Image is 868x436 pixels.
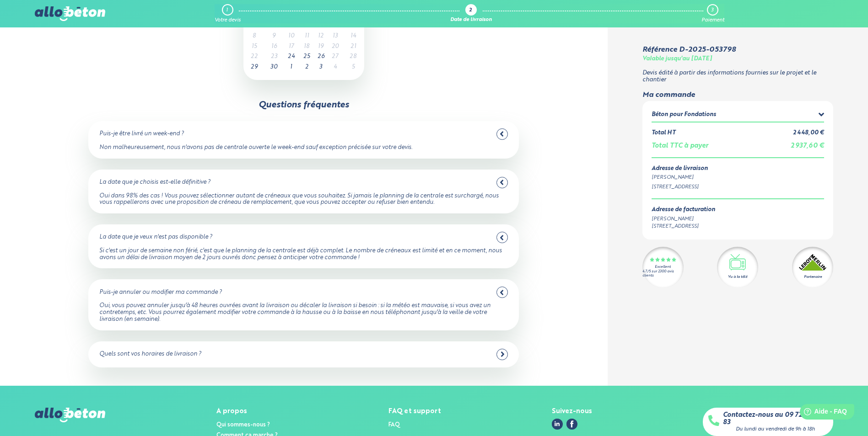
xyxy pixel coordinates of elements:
[226,7,228,13] div: 1
[243,42,265,52] td: 15
[388,408,441,415] div: FAQ et support
[300,31,314,42] td: 11
[652,112,716,118] div: Béton pour Fondations
[265,31,283,42] td: 9
[283,31,300,42] td: 10
[342,31,364,42] td: 14
[711,7,713,13] div: 3
[736,426,815,432] div: Du lundi au vendredi de 9h à 18h
[652,130,675,137] div: Total HT
[300,62,314,73] td: 2
[283,62,300,73] td: 1
[642,56,712,63] div: Valable jusqu'au [DATE]
[99,131,184,138] div: Puis-je être livré un week-end ?
[99,179,210,186] div: La date que je choisis est-elle définitive ?
[652,207,715,213] div: Adresse de facturation
[35,408,105,422] img: allobéton
[655,265,671,269] div: Excellent
[243,31,265,42] td: 8
[642,270,684,278] div: 4.7/5 sur 2300 avis clients
[314,52,328,62] td: 26
[314,31,328,42] td: 12
[314,62,328,73] td: 3
[450,4,492,23] a: 2 Date de livraison
[342,42,364,52] td: 21
[804,274,822,280] div: Partenaire
[642,70,833,83] p: Devis édité à partir des informations fournies sur le projet et le chantier
[469,8,472,14] div: 2
[791,143,824,149] span: 2 937,60 €
[652,110,824,122] summary: Béton pour Fondations
[642,46,736,54] div: Référence D-2025-053798
[35,6,105,21] img: allobéton
[99,248,508,261] div: Si c'est un jour de semaine non férié, c'est que le planning de la centrale est déjà complet. Le ...
[787,400,858,426] iframe: Help widget launcher
[328,62,342,73] td: 4
[701,17,724,23] div: Paiement
[265,42,283,52] td: 16
[388,422,400,428] a: FAQ
[701,4,724,23] a: 3 Paiement
[328,31,342,42] td: 13
[215,4,241,23] a: 1 Votre devis
[652,142,708,150] div: Total TTC à payer
[652,183,824,191] div: [STREET_ADDRESS]
[314,42,328,52] td: 19
[728,274,747,280] div: Vu à la télé
[243,52,265,62] td: 22
[652,165,824,172] div: Adresse de livraison
[99,144,508,151] div: Non malheureusement, nous n'avons pas de centrale ouverte le week-end sauf exception précisée sur...
[99,289,222,296] div: Puis-je annuler ou modifier ma commande ?
[265,62,283,73] td: 30
[450,17,492,23] div: Date de livraison
[652,174,824,181] div: [PERSON_NAME]
[99,351,201,358] div: Quels sont vos horaires de livraison ?
[243,62,265,73] td: 29
[283,42,300,52] td: 17
[283,52,300,62] td: 24
[99,303,508,323] div: Oui, vous pouvez annuler jusqu'à 48 heures ouvrées avant la livraison ou décaler la livraison si ...
[300,52,314,62] td: 25
[215,17,241,23] div: Votre devis
[652,223,715,230] div: [STREET_ADDRESS]
[552,408,592,415] div: Suivez-nous
[642,91,833,99] div: Ma commande
[259,100,349,110] div: Questions fréquentes
[265,52,283,62] td: 23
[723,411,828,426] a: Contactez-nous au 09 72 55 12 83
[793,130,824,137] div: 2 448,00 €
[652,215,715,223] div: [PERSON_NAME]
[300,42,314,52] td: 18
[99,193,508,206] div: Oui dans 98% des cas ! Vous pouvez sélectionner autant de créneaux que vous souhaitez. Si jamais ...
[328,42,342,52] td: 20
[342,52,364,62] td: 28
[99,234,212,241] div: La date que je veux n'est pas disponible ?
[328,52,342,62] td: 27
[342,62,364,73] td: 5
[216,422,270,428] a: Qui sommes-nous ?
[216,408,278,415] div: A propos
